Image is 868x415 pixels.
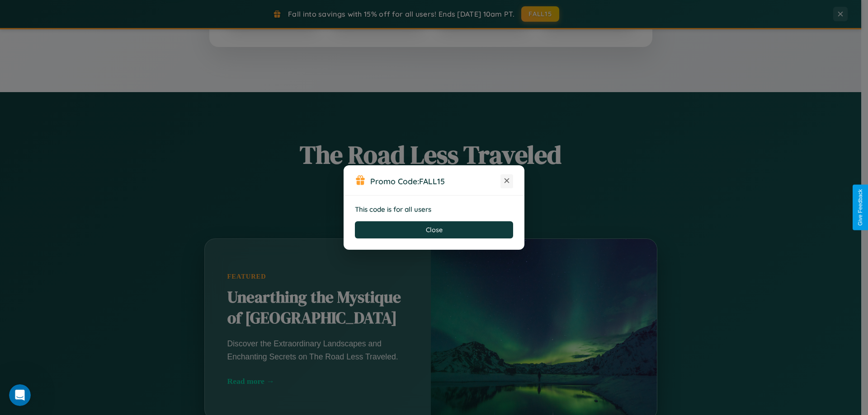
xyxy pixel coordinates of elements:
b: FALL15 [419,176,445,186]
strong: This code is for all users [355,205,431,214]
h3: Promo Code: [370,176,500,186]
iframe: Intercom live chat [9,384,31,406]
button: Close [355,221,513,238]
div: Give Feedback [857,189,863,226]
